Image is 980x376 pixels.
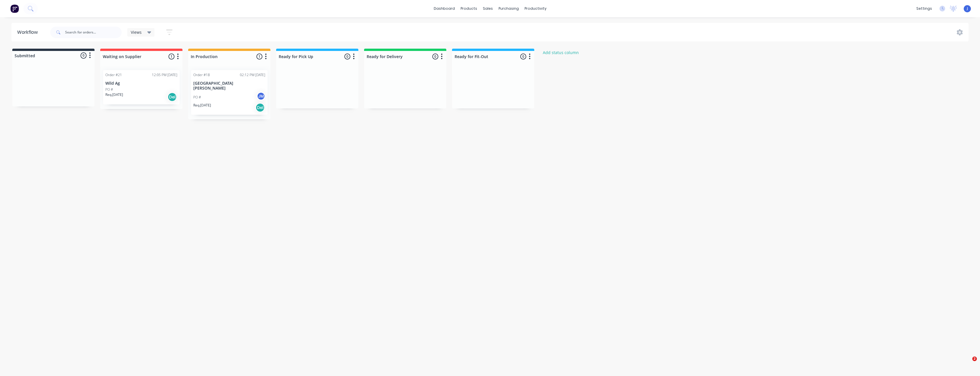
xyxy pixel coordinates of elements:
[240,72,265,78] div: 02:12 PM [DATE]
[152,72,177,78] div: 12:05 PM [DATE]
[103,70,180,104] div: Order #2112:05 PM [DATE]Wild AgPO #Req.[DATE]Del
[496,4,522,13] div: purchasing
[913,4,935,13] div: settings
[105,87,113,92] p: PO #
[193,81,265,91] p: [GEOGRAPHIC_DATA][PERSON_NAME]
[65,27,122,38] input: Search for orders...
[540,49,582,56] button: Add status column
[257,92,265,100] div: JM
[967,6,968,11] span: J
[458,4,480,13] div: products
[10,4,19,13] img: Factory
[431,4,458,13] a: dashboard
[105,72,122,78] div: Order #21
[105,81,177,86] p: Wild Ag
[193,72,210,78] div: Order #18
[972,357,977,361] span: 2
[105,92,123,97] p: Req. [DATE]
[191,70,268,115] div: Order #1802:12 PM [DATE][GEOGRAPHIC_DATA][PERSON_NAME]PO #JMReq.[DATE]Del
[168,92,177,102] div: Del
[480,4,496,13] div: sales
[131,29,142,35] span: Views
[193,95,201,100] p: PO #
[193,103,211,108] p: Req. [DATE]
[17,29,41,36] div: Workflow
[522,4,549,13] div: productivity
[961,357,974,370] iframe: Intercom live chat
[256,103,265,112] div: Del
